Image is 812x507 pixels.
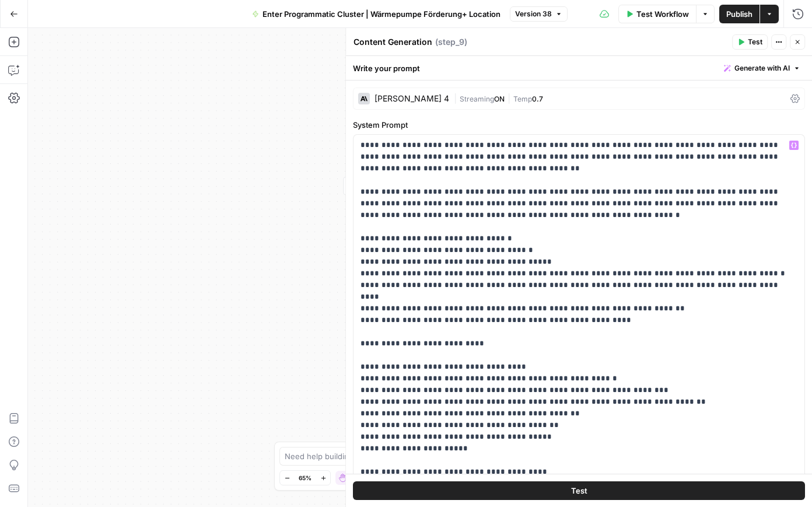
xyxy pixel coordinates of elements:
[618,5,696,23] button: Test Workflow
[346,56,812,80] div: Write your prompt
[719,61,805,76] button: Generate with AI
[245,5,508,23] button: Enter Programmatic Cluster | Wärmepumpe Förderung+ Location
[460,95,494,103] span: Streaming
[353,119,805,131] label: System Prompt
[353,481,805,500] button: Test
[262,8,501,20] span: Enter Programmatic Cluster | Wärmepumpe Förderung+ Location
[505,92,513,104] span: |
[748,37,762,47] span: Test
[636,8,689,20] span: Test Workflow
[454,92,460,104] span: |
[510,6,568,22] button: Version 38
[515,9,552,19] span: Version 38
[726,8,752,20] span: Publish
[732,34,768,50] button: Test
[719,5,759,23] button: Publish
[494,95,505,103] span: ON
[353,36,432,48] textarea: Content Generation
[513,95,532,103] span: Temp
[571,485,587,496] span: Test
[435,36,467,48] span: ( step_9 )
[532,95,543,103] span: 0.7
[734,63,790,74] span: Generate with AI
[374,95,449,103] div: [PERSON_NAME] 4
[299,473,311,482] span: 65%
